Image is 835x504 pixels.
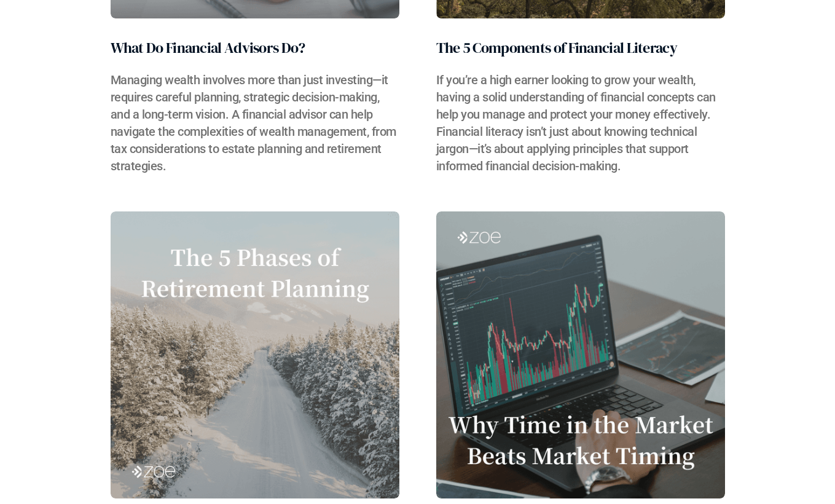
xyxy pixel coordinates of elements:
h2: What Do Financial Advisors Do? [111,37,305,59]
h3: If you’re a high earner looking to grow your wealth, having a solid understanding of financial co... [436,71,725,175]
h3: Managing wealth involves more than just investing—it requires careful planning, strategic decisio... [111,71,399,175]
h2: The 5 Components of Financial Literacy [436,37,677,59]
